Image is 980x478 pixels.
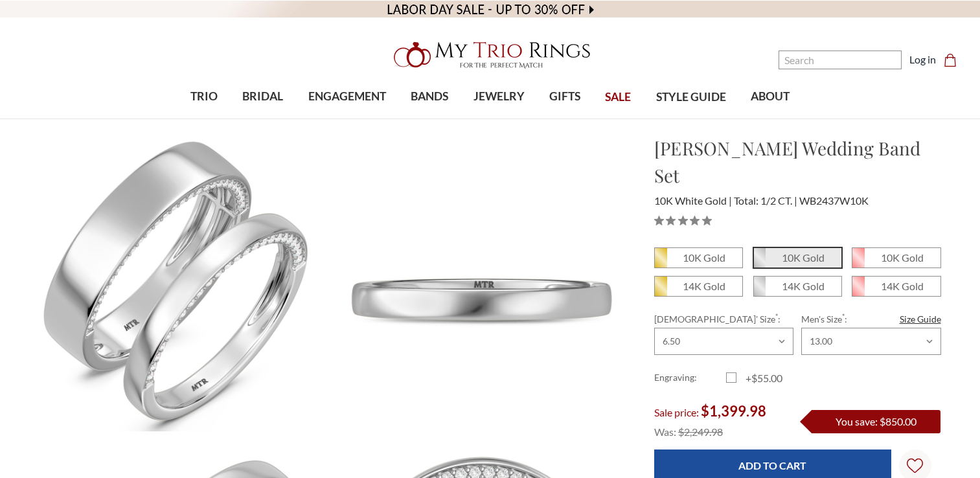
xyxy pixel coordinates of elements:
label: [DEMOGRAPHIC_DATA]' Size : [654,312,793,326]
a: Size Guide [900,312,941,326]
a: BRIDAL [230,76,295,118]
button: submenu toggle [423,118,436,119]
span: 14K Yellow Gold [655,277,742,296]
span: $2,249.98 [678,426,723,438]
h1: [PERSON_NAME] Wedding Band Set [654,135,941,189]
span: ENGAGEMENT [308,88,386,105]
span: BANDS [411,88,448,105]
a: STYLE GUIDE [643,76,738,119]
img: My Trio Rings [387,34,594,76]
button: submenu toggle [492,118,505,119]
button: submenu toggle [341,118,354,119]
span: STYLE GUIDE [656,89,726,106]
a: Log in [909,52,936,67]
label: Men's Size : [801,312,940,326]
em: 10K Gold [881,251,924,264]
span: Total: 1/2 CT. [734,194,797,207]
a: JEWELRY [461,76,536,118]
img: Photo of Dario 3/8 ct tw. Lab Grown Diamond Wedding Band Set 10K White Gold [BT2437WL] [337,135,633,431]
span: Was: [654,426,676,438]
span: 10K White Gold [754,248,841,267]
em: 14K Gold [782,280,825,292]
em: 10K Gold [683,251,725,264]
em: 14K Gold [881,280,924,292]
input: Search [779,51,902,69]
span: 10K White Gold [654,194,732,207]
span: 10K Rose Gold [852,248,940,267]
button: submenu toggle [198,118,211,119]
span: TRIO [190,88,218,105]
span: BRIDAL [242,88,283,105]
span: 14K White Gold [754,277,841,296]
label: +$55.00 [726,370,798,386]
svg: cart.cart_preview [944,54,957,67]
button: submenu toggle [256,118,269,119]
span: 10K Yellow Gold [655,248,742,267]
a: GIFTS [537,76,593,118]
span: SALE [605,89,631,106]
span: $1,399.98 [701,402,766,420]
span: 14K Rose Gold [852,277,940,296]
a: BANDS [398,76,461,118]
em: 10K Gold [782,251,825,264]
span: Sale price: [654,406,699,418]
span: GIFTS [549,88,580,105]
em: 14K Gold [683,280,725,292]
a: Cart with 0 items [944,52,964,67]
span: WB2437W10K [799,194,869,207]
img: Photo of Dario 3/8 ct tw. Lab Grown Diamond Wedding Band Set 10K White Gold [WB2437W] [40,135,336,431]
span: You save: $850.00 [836,415,917,427]
a: My Trio Rings [284,34,696,76]
button: submenu toggle [558,118,571,119]
a: ENGAGEMENT [296,76,398,118]
label: Engraving: [654,370,726,386]
a: SALE [593,76,643,119]
span: JEWELRY [473,88,525,105]
a: TRIO [178,76,230,118]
